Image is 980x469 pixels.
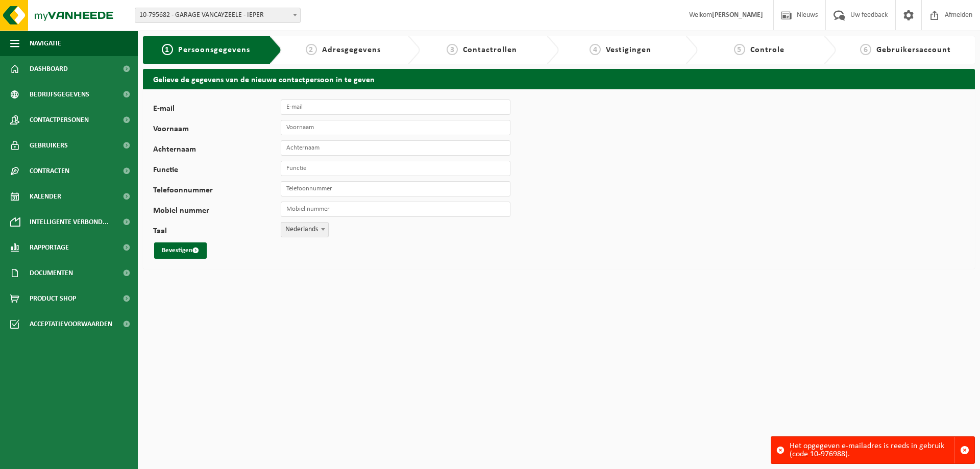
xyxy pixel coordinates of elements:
[30,235,69,260] span: Rapportage
[143,69,975,89] h2: Gelieve de gegevens van de nieuwe contactpersoon in te geven
[281,100,510,115] input: E-mail
[734,44,745,55] span: 5
[153,125,281,135] label: Voornaam
[322,46,381,54] span: Adresgegevens
[153,105,281,115] label: E-mail
[135,8,300,22] span: 10-795682 - GARAGE VANCAYZEELE - IEPER
[30,286,76,311] span: Product Shop
[463,46,517,54] span: Contactrollen
[153,207,281,217] label: Mobiel nummer
[30,31,61,56] span: Navigatie
[306,44,317,55] span: 2
[281,181,510,196] input: Telefoonnummer
[30,82,89,107] span: Bedrijfsgegevens
[790,437,954,463] div: Het opgegeven e-mailadres is reeds in gebruik (code 10-976988).
[30,158,69,184] span: Contracten
[860,44,871,55] span: 6
[281,223,328,237] span: Nederlands
[30,184,61,209] span: Kalender
[153,145,281,156] label: Achternaam
[447,44,458,55] span: 3
[30,133,68,158] span: Gebruikers
[876,46,951,54] span: Gebruikersaccount
[153,227,281,237] label: Taal
[281,140,510,156] input: Achternaam
[30,260,73,286] span: Documenten
[750,46,785,54] span: Controle
[30,209,109,235] span: Intelligente verbond...
[281,120,510,135] input: Voornaam
[154,242,207,259] button: Bevestigen
[30,311,112,337] span: Acceptatievoorwaarden
[281,161,510,176] input: Functie
[281,202,510,217] input: Mobiel nummer
[153,166,281,176] label: Functie
[162,44,173,55] span: 1
[712,11,763,19] strong: [PERSON_NAME]
[5,447,170,469] iframe: chat widget
[135,8,301,23] span: 10-795682 - GARAGE VANCAYZEELE - IEPER
[153,186,281,196] label: Telefoonnummer
[178,46,250,54] span: Persoonsgegevens
[590,44,601,55] span: 4
[30,56,68,82] span: Dashboard
[30,107,89,133] span: Contactpersonen
[606,46,651,54] span: Vestigingen
[281,222,329,237] span: Nederlands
